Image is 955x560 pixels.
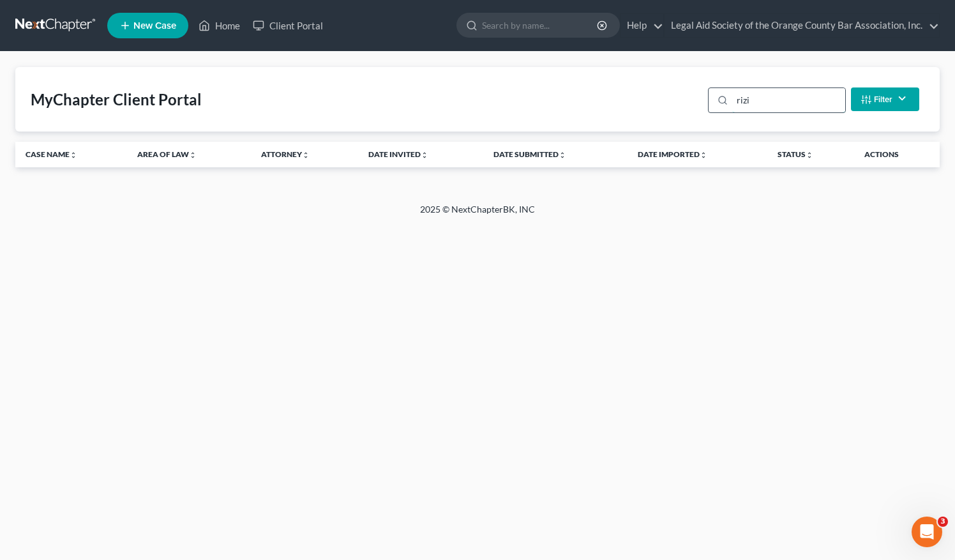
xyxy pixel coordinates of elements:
a: Attorneyunfold_more [261,149,310,159]
a: Area of Lawunfold_more [137,149,197,159]
i: unfold_more [559,151,566,159]
i: unfold_more [700,151,707,159]
a: Statusunfold_more [778,149,813,159]
a: Legal Aid Society of the Orange County Bar Association, Inc. [665,14,939,37]
i: unfold_more [421,151,428,159]
a: Date Importedunfold_more [638,149,707,159]
span: 3 [938,517,948,527]
i: unfold_more [189,151,197,159]
a: Help [620,14,663,37]
i: unfold_more [70,151,77,159]
iframe: Intercom live chat [912,517,942,547]
a: Case Nameunfold_more [26,149,77,159]
div: 2025 © NextChapterBK, INC [114,203,841,226]
th: Actions [854,142,940,167]
input: Search... [732,88,845,112]
button: Filter [851,87,919,111]
a: Date Invitedunfold_more [368,149,428,159]
i: unfold_more [302,151,310,159]
input: Search by name... [482,13,599,37]
a: Client Portal [246,14,329,37]
i: unfold_more [806,151,813,159]
div: MyChapter Client Portal [31,89,202,110]
span: New Case [133,21,176,31]
a: Date Submittedunfold_more [493,149,566,159]
a: Home [192,14,246,37]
